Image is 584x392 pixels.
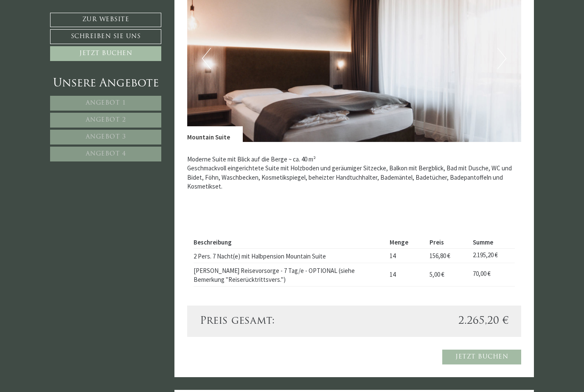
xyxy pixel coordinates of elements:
[279,223,334,238] button: Senden
[194,248,387,263] td: 2 Pers. 7 Nacht(e) mit Halbpension Mountain Suite
[386,248,426,263] td: 14
[153,6,182,20] div: [DATE]
[386,263,426,286] td: 14
[442,350,521,364] a: Jetzt buchen
[50,29,161,44] a: Schreiben Sie uns
[194,314,354,328] div: Preis gesamt:
[86,117,126,123] span: Angebot 2
[50,13,161,27] a: Zur Website
[497,48,506,69] button: Next
[194,236,387,248] th: Beschreibung
[430,252,450,260] span: 156,80 €
[458,314,508,328] span: 2.265,20 €
[86,100,126,106] span: Angebot 1
[50,46,161,61] a: Jetzt buchen
[202,48,211,69] button: Previous
[187,126,243,142] div: Mountain Suite
[470,236,515,248] th: Summe
[86,134,126,140] span: Angebot 3
[386,236,426,248] th: Menge
[50,76,161,92] div: Unsere Angebote
[426,236,469,248] th: Preis
[194,263,387,286] td: [PERSON_NAME] Reisevorsorge - 7 Tag/e - OPTIONAL (siehe Bemerkung "Reiserücktrittsvers.")
[187,155,522,200] p: Moderne Suite mit Blick auf die Berge ~ ca. 40 m² Geschmackvoll eingerichtete Suite mit Holzboden...
[13,39,121,45] small: 20:05
[470,263,515,286] td: 70,00 €
[13,24,121,31] div: Montis – Active Nature Spa
[430,270,444,278] span: 5,00 €
[6,22,125,47] div: Guten Tag, wie können wir Ihnen helfen?
[86,151,126,157] span: Angebot 4
[470,248,515,263] td: 2.195,20 €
